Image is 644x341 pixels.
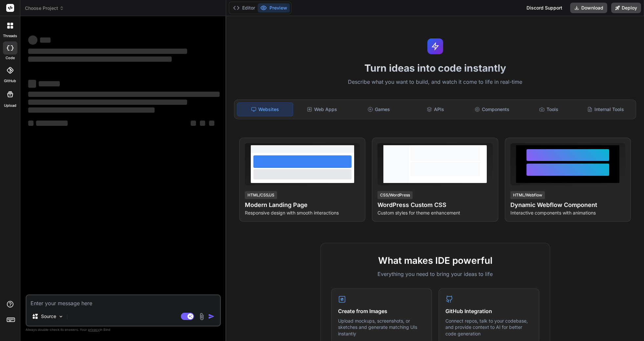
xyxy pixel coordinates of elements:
p: Source [41,313,56,320]
div: CSS/WordPress [377,191,413,199]
span: ‌ [28,92,220,97]
span: ‌ [191,121,196,126]
img: Pick Models [58,314,64,319]
label: code [6,55,15,61]
span: privacy [88,328,100,331]
div: Internal Tools [578,102,633,116]
label: GitHub [4,78,16,84]
span: ‌ [40,37,51,43]
button: Download [570,3,607,13]
button: Deploy [611,3,641,13]
div: Tools [521,102,577,116]
div: APIs [408,102,463,116]
span: ‌ [28,80,36,88]
p: Custom styles for theme enhancement [377,210,492,216]
p: Responsive design with smooth interactions [245,210,360,216]
h4: Dynamic Webflow Component [510,200,625,210]
h4: Create from Images [338,307,425,315]
h4: GitHub Integration [445,307,532,315]
span: ‌ [28,100,187,105]
span: Choose Project [25,5,64,11]
p: Everything you need to bring your ideas to life [331,270,539,278]
button: Preview [258,3,290,12]
span: ‌ [28,49,187,54]
label: threads [3,33,17,39]
p: Interactive components with animations [510,210,625,216]
span: ‌ [36,121,68,126]
span: ‌ [28,57,172,62]
span: ‌ [28,107,155,113]
img: icon [208,313,215,320]
h1: Turn ideas into code instantly [230,62,640,74]
p: Always double-check its answers. Your in Bind [26,327,221,333]
div: Discord Support [523,3,566,13]
span: ‌ [28,35,37,45]
p: Upload mockups, screenshots, or sketches and generate matching UIs instantly [338,318,425,337]
div: HTML/CSS/JS [245,191,277,199]
p: Connect repos, talk to your codebase, and provide context to AI for better code generation [445,318,532,337]
h4: Modern Landing Page [245,200,360,210]
span: ‌ [209,121,214,126]
div: Components [464,102,520,116]
span: ‌ [28,121,33,126]
label: Upload [4,103,16,108]
img: attachment [198,313,205,320]
div: HTML/Webflow [510,191,545,199]
div: Websites [237,102,293,116]
p: Describe what you want to build, and watch it come to life in real-time [230,78,640,86]
h2: What makes IDE powerful [331,254,539,267]
div: Web Apps [294,102,350,116]
span: ‌ [39,81,60,86]
h4: WordPress Custom CSS [377,200,492,210]
div: Games [351,102,406,116]
button: Editor [230,3,258,12]
span: ‌ [200,121,205,126]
